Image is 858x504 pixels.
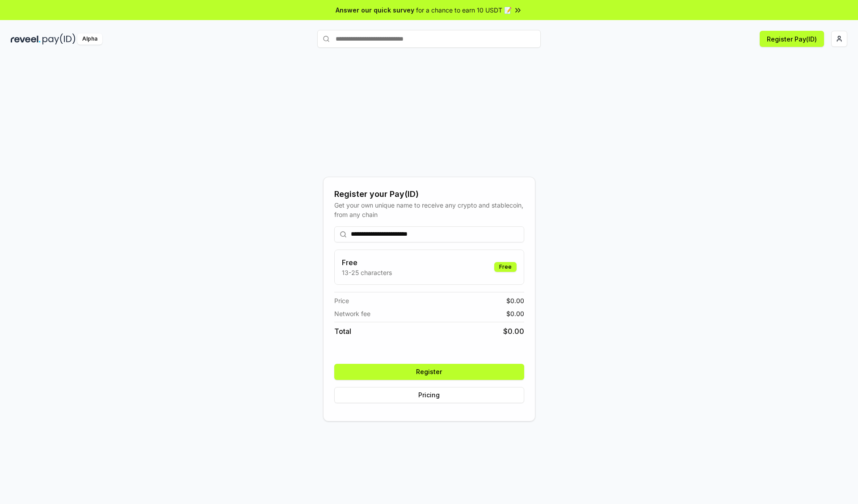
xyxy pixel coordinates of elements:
[11,33,41,45] img: reveel_dark
[336,5,414,15] span: Answer our quick survey
[77,33,102,45] div: Alpha
[416,5,512,15] span: for a chance to earn 10 USDT 📝
[334,309,370,318] span: Network fee
[760,31,824,47] button: Register Pay(ID)
[506,296,524,305] span: $ 0.00
[342,268,392,277] p: 13-25 characters
[342,257,392,268] h3: Free
[334,188,524,200] div: Register your Pay(ID)
[334,200,524,219] div: Get your own unique name to receive any crypto and stablecoin, from any chain
[334,326,351,337] span: Total
[334,387,524,403] button: Pricing
[503,326,524,337] span: $ 0.00
[334,364,524,380] button: Register
[506,309,524,318] span: $ 0.00
[334,296,349,305] span: Price
[42,33,76,45] img: pay_id
[494,262,517,272] div: Free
